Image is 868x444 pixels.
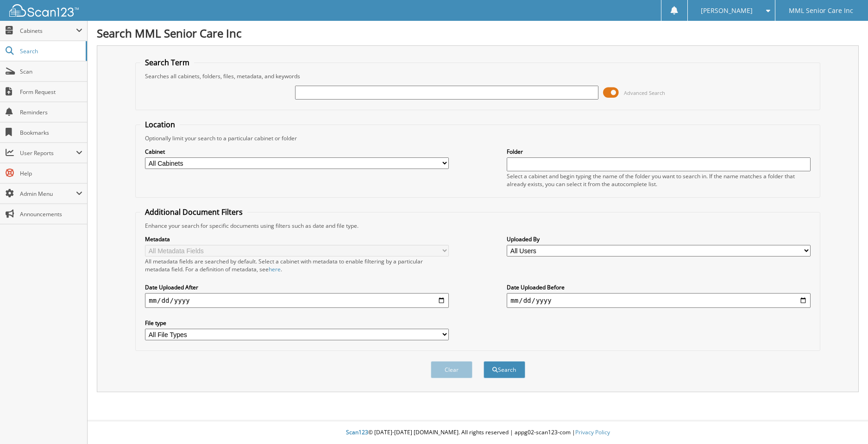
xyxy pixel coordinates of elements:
input: end [507,293,810,308]
label: Folder [507,148,810,156]
span: Bookmarks [20,129,82,137]
span: Scan [20,68,82,75]
label: File type [145,319,448,327]
div: Optionally limit your search to a particular cabinet or folder [140,134,815,142]
div: © [DATE]-[DATE] [DOMAIN_NAME]. All rights reserved | appg02-scan123-com | [88,421,868,444]
legend: Search Term [140,57,194,68]
label: Date Uploaded After [145,283,448,291]
label: Cabinet [145,148,448,156]
div: All metadata fields are searched by default. Select a cabinet with metadata to enable filtering b... [145,257,448,273]
span: Search [20,47,81,55]
a: here [269,265,281,273]
legend: Additional Document Filters [140,207,247,217]
span: Announcements [20,210,82,218]
img: scan123-logo-white.svg [9,4,79,17]
label: Metadata [145,235,448,243]
div: Searches all cabinets, folders, files, metadata, and keywords [140,72,815,80]
span: Reminders [20,108,82,116]
button: Clear [431,361,472,378]
span: Admin Menu [20,190,76,198]
label: Uploaded By [507,235,810,243]
a: Privacy Policy [575,428,610,436]
legend: Location [140,119,180,130]
span: Cabinets [20,27,76,35]
span: Help [20,169,82,177]
span: Advanced Search [624,89,665,96]
div: Select a cabinet and begin typing the name of the folder you want to search in. If the name match... [507,172,810,188]
div: Enhance your search for specific documents using filters such as date and file type. [140,222,815,230]
label: Date Uploaded Before [507,283,810,291]
input: start [145,293,448,308]
span: User Reports [20,149,76,157]
span: Scan123 [346,428,368,436]
span: [PERSON_NAME] [701,8,753,13]
h1: Search MML Senior Care Inc [97,25,859,41]
button: Search [484,361,525,378]
span: MML Senior Care Inc [789,8,853,13]
span: Form Request [20,88,82,96]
